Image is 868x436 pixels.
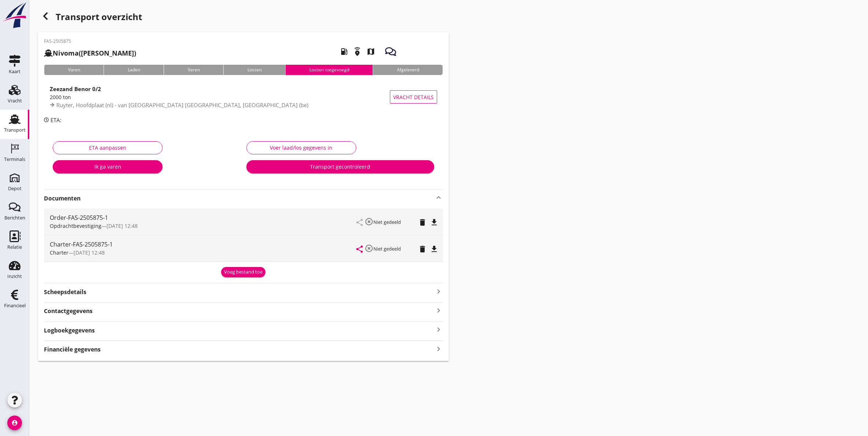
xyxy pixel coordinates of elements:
div: — [50,222,357,230]
small: Niet gedeeld [373,245,401,252]
i: keyboard_arrow_right [434,344,443,354]
i: emergency_share [347,41,368,62]
div: Vracht [8,98,22,103]
i: file_download [430,218,439,227]
div: Voer laad/los gegevens in [253,144,350,151]
div: Charter-FAS-2505875-1 [50,240,357,249]
strong: Zeezand Benor 0/2 [50,85,101,93]
div: Kaart [9,69,21,74]
div: Transport overzicht [38,9,449,26]
div: Berichten [4,215,25,220]
div: Transport [4,128,26,132]
button: ETA aanpassen [53,141,163,154]
div: Transport gecontroleerd [252,163,428,170]
i: keyboard_arrow_right [434,325,443,335]
img: logo-small.a267ee39.svg [1,2,28,29]
div: 2000 ton [50,93,390,101]
i: file_download [430,245,439,253]
i: local_gas_station [334,41,354,62]
small: Niet gedeeld [373,219,401,225]
button: Transport gecontroleerd [246,160,434,173]
div: Terminals [4,157,25,162]
span: Vracht details [393,93,434,101]
div: Order-FAS-2505875-1 [50,213,357,222]
i: share [355,245,364,253]
i: delete [418,218,427,227]
button: Voer laad/los gegevens in [246,141,356,154]
strong: Documenten [44,194,434,203]
p: FAS-2505875 [44,38,136,45]
strong: Scheepsdetails [44,288,86,296]
i: map [361,41,381,62]
button: Voeg bestand toe [221,267,265,277]
i: highlight_off [365,244,373,253]
button: Vracht details [390,90,437,104]
div: Varen [164,65,223,75]
i: highlight_off [365,217,373,226]
h2: ([PERSON_NAME]) [44,48,136,58]
div: Laden [104,65,164,75]
i: account_circle [7,416,22,430]
i: keyboard_arrow_up [434,193,443,202]
span: [DATE] 12:48 [74,249,105,256]
strong: Nivoma [53,49,79,57]
div: Ik ga varen [59,163,157,170]
div: ETA aanpassen [59,144,156,151]
strong: Logboekgegevens [44,326,95,335]
button: Ik ga varen [53,160,163,173]
div: Lossen [223,65,285,75]
span: Ruyter, Hoofdplaat (nl) - van [GEOGRAPHIC_DATA] [GEOGRAPHIC_DATA], [GEOGRAPHIC_DATA] (be) [56,101,308,109]
span: Charter [50,249,68,256]
div: Depot [8,186,22,191]
div: Relatie [7,245,22,249]
div: Inzicht [7,274,22,279]
div: Afgeleverd [373,65,443,75]
span: [DATE] 12:48 [107,222,138,229]
div: Varen [44,65,104,75]
div: Voeg bestand toe [224,268,262,276]
span: Opdrachtbevestiging [50,222,101,229]
a: Zeezand Benor 0/22000 tonRuyter, Hoofdplaat (nl) - van [GEOGRAPHIC_DATA] [GEOGRAPHIC_DATA], [GEOG... [44,81,443,113]
strong: Financiële gegevens [44,345,101,354]
strong: Contactgegevens [44,307,93,315]
div: Financieel [4,303,26,308]
div: Losbon toegevoegd [285,65,373,75]
div: — [50,249,357,256]
span: ETA: [51,116,62,124]
i: delete [418,245,427,253]
i: keyboard_arrow_right [434,305,443,315]
i: keyboard_arrow_right [434,286,443,296]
